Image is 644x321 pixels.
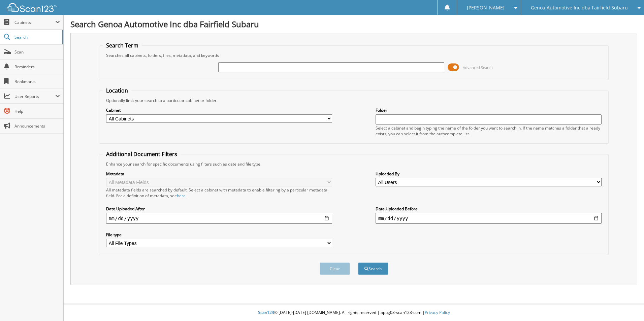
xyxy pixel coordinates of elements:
[106,171,332,177] label: Metadata
[106,213,332,224] input: start
[14,108,60,114] span: Help
[258,310,274,315] span: Scan123
[106,107,332,113] label: Cabinet
[106,206,332,212] label: Date Uploaded After
[103,150,181,158] legend: Additional Document Filters
[103,52,605,58] div: Searches all cabinets, folders, files, metadata, and keywords
[376,107,602,113] label: Folder
[103,161,605,167] div: Enhance your search for specific documents using filters such as date and file type.
[376,213,602,224] input: end
[103,98,605,103] div: Optionally limit your search to a particular cabinet or folder
[14,20,55,25] span: Cabinets
[14,123,60,129] span: Announcements
[103,42,142,49] legend: Search Term
[467,6,505,10] span: [PERSON_NAME]
[376,206,602,212] label: Date Uploaded Before
[14,64,60,70] span: Reminders
[531,6,628,10] span: Genoa Automotive Inc dba Fairfield Subaru
[463,65,493,70] span: Advanced Search
[14,34,59,40] span: Search
[177,193,186,199] a: here
[14,94,55,99] span: User Reports
[14,79,60,84] span: Bookmarks
[103,87,131,94] legend: Location
[64,305,644,321] div: © [DATE]-[DATE] [DOMAIN_NAME]. All rights reserved | appg03-scan123-com |
[7,3,57,12] img: scan123-logo-white.svg
[425,310,450,315] a: Privacy Policy
[376,171,602,177] label: Uploaded By
[106,187,332,199] div: All metadata fields are searched by default. Select a cabinet with metadata to enable filtering b...
[376,125,602,137] div: Select a cabinet and begin typing the name of the folder you want to search in. If the name match...
[106,232,332,238] label: File type
[358,262,388,275] button: Search
[70,19,637,30] h1: Search Genoa Automotive Inc dba Fairfield Subaru
[14,49,60,55] span: Scan
[320,262,350,275] button: Clear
